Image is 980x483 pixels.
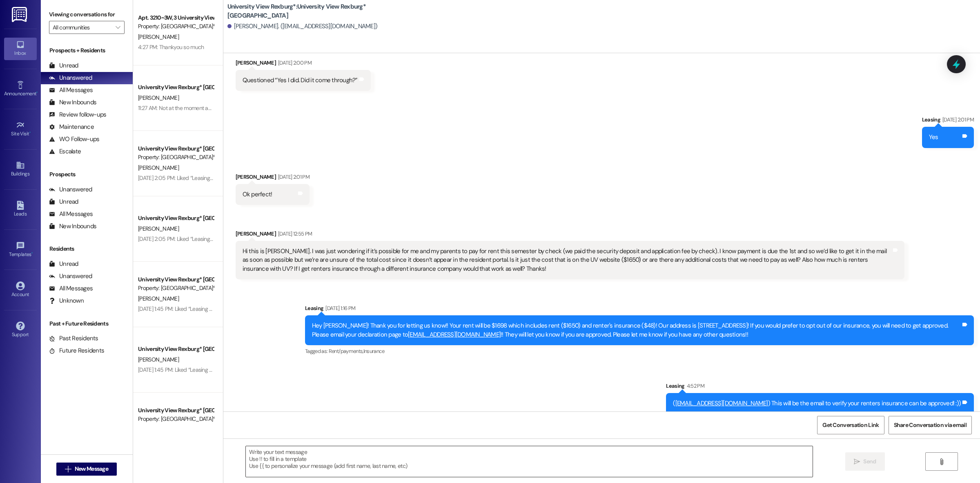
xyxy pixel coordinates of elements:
[138,104,239,112] div: 11:27 AM: Not at the moment and thank you
[138,356,179,363] span: [PERSON_NAME]
[889,416,972,434] button: Share Conversation via email
[4,239,37,261] a: Templates •
[49,185,92,194] div: Unanswered
[4,158,37,180] a: Buildings
[138,366,605,373] div: [DATE] 1:45 PM: Liked “Leasing ([GEOGRAPHIC_DATA]*): Hey [PERSON_NAME]! You have a concession for...
[138,13,214,22] div: Apt. 3210~3W, 3 University View Rexburg
[666,382,974,393] div: Leasing
[49,110,106,119] div: Review follow-ups
[56,463,117,476] button: New Message
[138,33,179,40] span: [PERSON_NAME]
[236,58,371,70] div: [PERSON_NAME]
[49,334,98,343] div: Past Residents
[31,250,33,256] span: •
[138,22,214,31] div: Property: [GEOGRAPHIC_DATA]*
[305,304,974,315] div: Leasing
[138,235,351,243] div: [DATE] 2:05 PM: Liked “Leasing ([GEOGRAPHIC_DATA]*): We don't but thanks for checking”
[673,399,961,408] div: ( ) This will be the email to verify your renters insurance can be approved! :))
[845,452,885,471] button: Send
[408,330,501,339] a: [EMAIL_ADDRESS][DOMAIN_NAME]
[49,8,125,21] label: Viewing conversations for
[41,245,133,253] div: Residents
[41,319,133,328] div: Past + Future Residents
[41,170,133,179] div: Prospects
[49,284,93,293] div: All Messages
[49,297,84,305] div: Unknown
[49,98,96,107] div: New Inbounds
[65,466,71,472] i: 
[49,198,78,206] div: Unread
[138,345,214,353] div: University View Rexburg* [GEOGRAPHIC_DATA]
[49,123,94,131] div: Maintenance
[305,345,974,357] div: Tagged as:
[138,43,204,51] div: 4:27 PM: Thankyou so much
[329,348,363,355] span: Rent/payments ,
[138,153,214,162] div: Property: [GEOGRAPHIC_DATA]*
[817,416,884,434] button: Get Conversation Link
[138,225,179,232] span: [PERSON_NAME]
[236,173,310,184] div: [PERSON_NAME]
[138,275,214,284] div: University View Rexburg* [GEOGRAPHIC_DATA]
[116,24,120,31] i: 
[138,83,214,92] div: University View Rexburg* [GEOGRAPHIC_DATA]
[138,174,351,182] div: [DATE] 2:05 PM: Liked “Leasing ([GEOGRAPHIC_DATA]*): We don't but thanks for checking”
[929,133,938,142] div: Yes
[227,2,391,20] b: University View Rexburg*: University View Rexburg* [GEOGRAPHIC_DATA]
[4,118,37,140] a: Site Visit •
[49,210,93,218] div: All Messages
[4,279,37,301] a: Account
[138,214,214,222] div: University View Rexburg* [GEOGRAPHIC_DATA]
[49,260,78,268] div: Unread
[243,76,358,85] div: Questioned “Yes I did. Did it come through?”
[36,90,38,95] span: •
[138,144,214,153] div: University View Rexburg* [GEOGRAPHIC_DATA]
[138,305,605,312] div: [DATE] 1:45 PM: Liked “Leasing ([GEOGRAPHIC_DATA]*): Hey [PERSON_NAME]! You have a concession for...
[29,130,31,135] span: •
[675,399,768,407] a: [EMAIL_ADDRESS][DOMAIN_NAME]
[894,421,967,429] span: Share Conversation via email
[49,135,99,144] div: WO Follow-ups
[138,415,214,423] div: Property: [GEOGRAPHIC_DATA]*
[53,21,111,34] input: All communities
[4,38,37,60] a: Inbox
[49,86,93,94] div: All Messages
[49,272,92,281] div: Unanswered
[236,229,904,241] div: [PERSON_NAME]
[685,382,704,390] div: 4:52 PM
[227,22,378,31] div: [PERSON_NAME]. ([EMAIL_ADDRESS][DOMAIN_NAME])
[49,147,81,156] div: Escalate
[12,7,29,22] img: ResiDesk Logo
[138,295,179,302] span: [PERSON_NAME]
[138,406,214,415] div: University View Rexburg* [GEOGRAPHIC_DATA]
[863,457,876,466] span: Send
[363,348,384,355] span: Insurance
[4,198,37,220] a: Leads
[276,58,312,67] div: [DATE] 2:00 PM
[243,247,891,273] div: Hi this is [PERSON_NAME]. I was just wondering if it’s possible for me and my parents to pay for ...
[938,458,944,465] i: 
[49,61,78,70] div: Unread
[243,190,272,199] div: Ok perfect!
[276,229,312,238] div: [DATE] 12:55 PM
[822,421,879,429] span: Get Conversation Link
[922,115,974,127] div: Leasing
[940,115,974,124] div: [DATE] 2:01 PM
[276,173,310,181] div: [DATE] 2:01 PM
[312,321,961,339] div: Hey [PERSON_NAME]! Thank you for letting us know!! Your rent will be $1698 which includes rent ($...
[323,304,355,312] div: [DATE] 1:16 PM
[854,458,860,465] i: 
[75,465,108,473] span: New Message
[138,164,179,171] span: [PERSON_NAME]
[4,319,37,341] a: Support
[49,346,104,355] div: Future Residents
[138,284,214,292] div: Property: [GEOGRAPHIC_DATA]*
[138,94,179,101] span: [PERSON_NAME]
[41,46,133,55] div: Prospects + Residents
[49,222,96,231] div: New Inbounds
[49,74,92,82] div: Unanswered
